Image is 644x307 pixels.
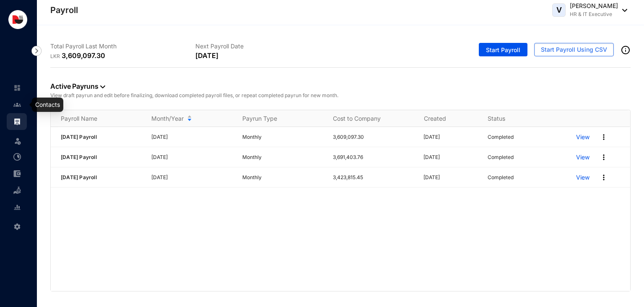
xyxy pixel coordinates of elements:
p: Completed [488,153,514,161]
button: Start Payroll [479,43,527,56]
li: Loan [7,182,27,199]
img: logo [8,10,27,29]
li: Home [7,79,27,96]
img: report-unselected.e6a6b4230fc7da01f883.svg [13,204,21,211]
th: Created [414,110,478,127]
img: nav-icon-right.af6afadce00d159da59955279c43614e.svg [31,46,42,56]
span: V [556,6,562,14]
li: Contacts [7,96,27,113]
p: Total Payroll Last Month [50,42,195,50]
a: View [576,153,589,161]
img: time-attendance-unselected.8aad090b53826881fffb.svg [13,153,21,161]
th: Cost to Company [323,110,413,127]
p: Monthly [242,133,323,141]
span: [DATE] Payroll [61,134,97,140]
p: [DATE] [423,133,478,141]
button: Start Payroll Using CSV [534,43,614,56]
p: 3,691,403.76 [333,153,413,161]
img: home-unselected.a29eae3204392db15eaf.svg [13,84,21,92]
p: Monthly [242,173,323,182]
span: [DATE] Payroll [61,154,97,160]
p: LKR [50,52,62,61]
p: [DATE] [423,153,478,161]
th: Payroll Name [51,110,141,127]
p: [PERSON_NAME] [570,2,618,10]
p: 3,609,097.30 [333,133,413,141]
img: people-unselected.118708e94b43a90eceab.svg [13,101,21,109]
p: Next Payroll Date [195,42,340,50]
p: [DATE] [151,153,232,161]
p: [DATE] [195,50,218,61]
p: Completed [488,173,514,182]
li: Time Attendance [7,148,27,165]
img: more.27664ee4a8faa814348e188645a3c1fc.svg [600,133,608,141]
img: settings-unselected.1febfda315e6e19643a1.svg [13,223,21,230]
p: [DATE] [423,173,478,182]
th: Status [478,110,566,127]
a: Active Payruns [50,82,105,90]
img: more.27664ee4a8faa814348e188645a3c1fc.svg [600,153,608,161]
p: View draft payrun and edit before finalizing, download completed payroll files, or repeat complet... [50,91,631,100]
span: Start Payroll Using CSV [541,45,607,54]
span: Month/Year [151,114,184,123]
img: payroll.289672236c54bbec4828.svg [13,118,21,125]
p: [DATE] [151,173,232,182]
span: [DATE] Payroll [61,174,97,180]
li: Reports [7,199,27,216]
span: Start Payroll [486,46,520,54]
img: info-outined.c2a0bb1115a2853c7f4cb4062ec879bc.svg [621,45,631,55]
img: dropdown-black.8e83cc76930a90b1a4fdb6d089b7bf3a.svg [618,9,627,12]
img: expense-unselected.2edcf0507c847f3e9e96.svg [13,170,21,177]
p: 3,609,097.30 [62,50,105,61]
img: loan-unselected.d74d20a04637f2d15ab5.svg [13,187,21,194]
p: Completed [488,133,514,141]
p: 3,423,815.45 [333,173,413,182]
p: Monthly [242,153,323,161]
p: Payroll [50,4,78,16]
p: HR & IT Executive [570,10,618,19]
li: Expenses [7,165,27,182]
a: View [576,133,589,141]
p: [DATE] [151,133,232,141]
img: dropdown-black.8e83cc76930a90b1a4fdb6d089b7bf3a.svg [100,85,105,88]
li: Payroll [7,113,27,130]
img: leave-unselected.2934df6273408c3f84d9.svg [13,137,22,145]
a: View [576,173,589,182]
th: Payrun Type [232,110,323,127]
img: more.27664ee4a8faa814348e188645a3c1fc.svg [600,173,608,182]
